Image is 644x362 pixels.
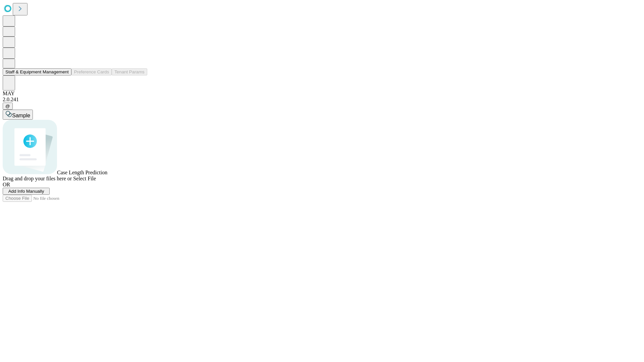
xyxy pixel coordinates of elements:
button: Staff & Equipment Management [3,68,71,75]
button: @ [3,103,13,110]
span: Sample [12,113,30,118]
span: Drag and drop your files here or [3,176,72,181]
button: Tenant Params [112,68,147,75]
span: Add Info Manually [8,189,44,194]
button: Sample [3,110,33,120]
span: @ [5,104,10,109]
div: MAY [3,90,641,97]
span: Case Length Prediction [57,170,107,175]
button: Add Info Manually [3,188,50,195]
span: Select File [73,176,96,181]
div: 2.0.241 [3,97,641,103]
span: OR [3,182,10,187]
button: Preference Cards [71,68,112,75]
